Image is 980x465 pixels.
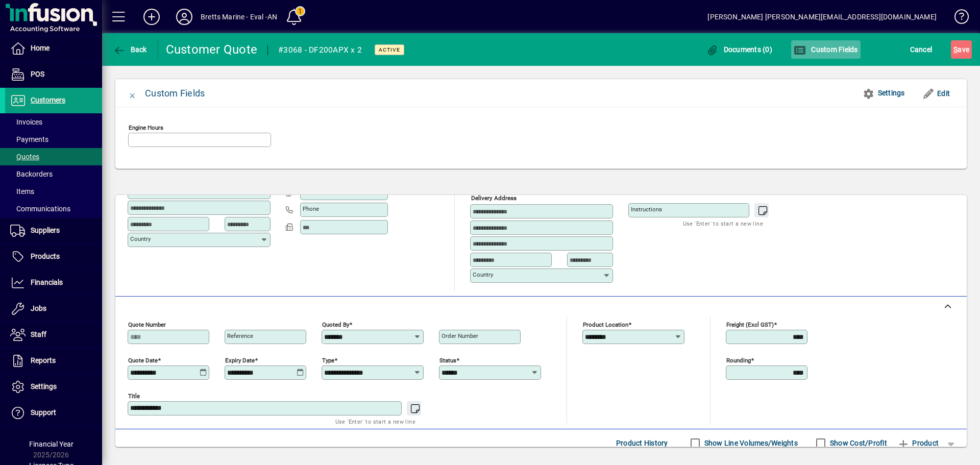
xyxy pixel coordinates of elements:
[616,435,668,451] span: Product History
[130,235,151,242] mat-label: Country
[726,356,751,363] mat-label: Rounding
[135,8,168,26] button: Add
[5,296,102,322] a: Jobs
[5,400,102,426] a: Support
[863,85,905,102] span: Settings
[791,40,861,59] button: Custom Fields
[31,70,44,78] span: POS
[947,2,967,35] a: Knowledge Base
[128,392,140,399] mat-label: Title
[473,271,493,278] mat-label: Country
[5,183,102,200] a: Items
[703,40,775,59] button: Documents (0)
[794,45,858,54] span: Custom Fields
[335,415,415,427] mat-hint: Use 'Enter' to start a new line
[31,278,63,286] span: Financials
[583,321,628,328] mat-label: Product location
[201,9,277,25] div: Bretts Marine - Eval -AN
[5,244,102,270] a: Products
[439,356,456,363] mat-label: Status
[227,332,253,339] mat-label: Reference
[278,42,362,58] div: #3068 - DF200APX x 2
[5,113,102,131] a: Invoices
[910,41,933,58] span: Cancel
[31,330,46,338] span: Staff
[31,252,60,260] span: Products
[113,45,147,54] span: Back
[5,218,102,243] a: Suppliers
[322,356,334,363] mat-label: Type
[897,435,939,451] span: Product
[953,41,969,58] span: ave
[303,205,319,212] mat-label: Phone
[5,131,102,148] a: Payments
[5,36,102,61] a: Home
[10,153,39,161] span: Quotes
[951,40,972,59] button: Save
[128,321,166,328] mat-label: Quote number
[922,85,950,102] span: Edit
[10,187,34,195] span: Items
[120,81,145,106] button: Close
[5,148,102,165] a: Quotes
[854,84,913,103] button: Settings
[29,440,73,448] span: Financial Year
[10,205,70,213] span: Communications
[612,434,672,452] button: Product History
[145,85,205,102] div: Custom Fields
[129,124,163,131] mat-label: Engine Hours
[379,46,400,53] span: Active
[908,40,935,59] button: Cancel
[828,438,887,448] label: Show Cost/Profit
[726,321,774,328] mat-label: Freight (excl GST)
[128,356,158,363] mat-label: Quote date
[31,226,60,234] span: Suppliers
[10,135,48,143] span: Payments
[706,45,772,54] span: Documents (0)
[168,8,201,26] button: Profile
[31,44,50,52] span: Home
[892,434,944,452] button: Product
[322,321,349,328] mat-label: Quoted by
[683,217,763,229] mat-hint: Use 'Enter' to start a new line
[225,356,255,363] mat-label: Expiry date
[31,356,56,364] span: Reports
[442,332,478,339] mat-label: Order number
[31,382,57,390] span: Settings
[5,165,102,183] a: Backorders
[918,84,954,103] button: Edit
[102,40,158,59] app-page-header-button: Back
[5,200,102,217] a: Communications
[166,41,258,58] div: Customer Quote
[110,40,150,59] button: Back
[5,62,102,87] a: POS
[953,45,958,54] span: S
[31,304,46,312] span: Jobs
[707,9,937,25] div: [PERSON_NAME] [PERSON_NAME][EMAIL_ADDRESS][DOMAIN_NAME]
[5,322,102,348] a: Staff
[10,170,53,178] span: Backorders
[702,438,798,448] label: Show Line Volumes/Weights
[10,118,42,126] span: Invoices
[5,348,102,374] a: Reports
[631,206,662,213] mat-label: Instructions
[5,270,102,296] a: Financials
[31,408,56,417] span: Support
[31,96,65,104] span: Customers
[5,374,102,400] a: Settings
